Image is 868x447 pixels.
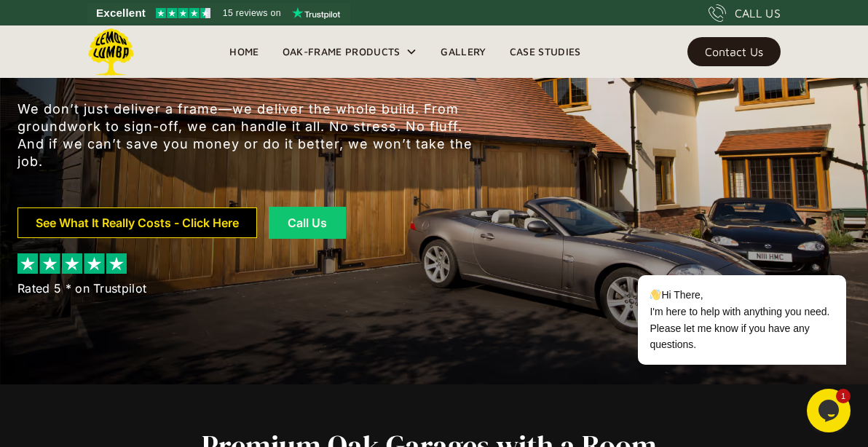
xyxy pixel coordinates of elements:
[96,4,146,22] span: Excellent
[287,217,328,229] div: Call Us
[218,41,270,63] a: Home
[807,389,853,432] iframe: chat widget
[271,25,430,78] div: Oak-Frame Products
[17,207,257,238] a: See What It Really Costs - Click Here
[292,7,340,19] img: Trustpilot logo
[17,280,146,297] div: Rated 5 * on Trustpilot
[17,100,484,170] p: We don’t just deliver a frame—we deliver the whole build. From groundwork to sign-off, we can han...
[156,8,210,18] img: Trustpilot 4.5 stars
[591,144,853,381] iframe: chat widget
[283,43,401,60] div: Oak-Frame Products
[687,37,781,66] a: Contact Us
[705,47,763,57] div: Contact Us
[223,4,281,22] span: 15 reviews on
[709,4,781,22] a: CALL US
[498,41,593,63] a: Case Studies
[269,207,346,239] a: Call Us
[429,41,497,63] a: Gallery
[87,3,350,23] a: See Lemon Lumba reviews on Trustpilot
[735,4,781,22] div: CALL US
